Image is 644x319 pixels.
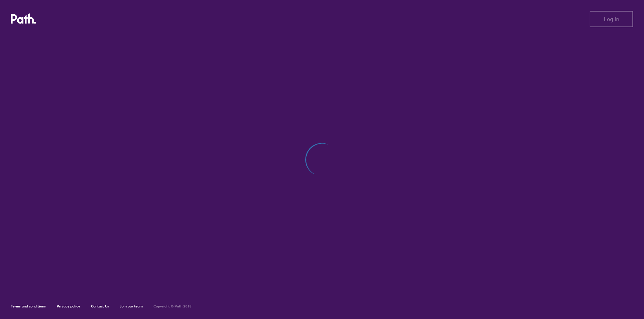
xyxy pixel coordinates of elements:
a: Join our team [120,304,143,308]
a: Contact Us [91,304,109,308]
h6: Copyright © Path 2018 [154,304,192,308]
a: Privacy policy [57,304,80,308]
button: Log in [590,11,633,27]
a: Terms and conditions [11,304,46,308]
span: Log in [604,16,619,22]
